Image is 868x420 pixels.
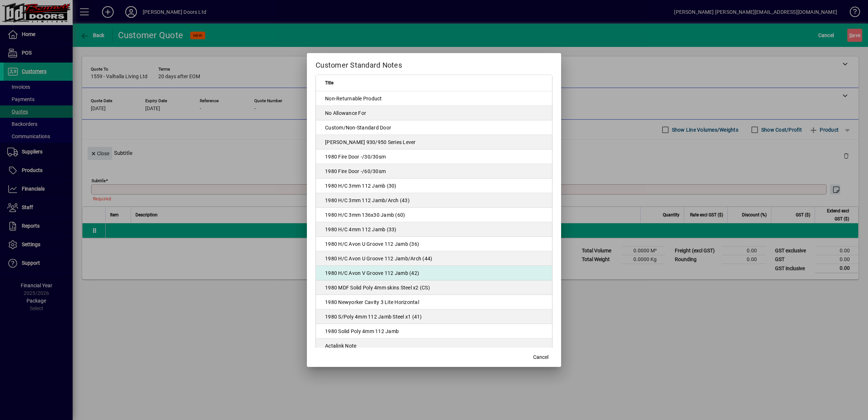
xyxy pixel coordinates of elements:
[316,106,552,120] td: No Allowance For
[307,53,561,74] h2: Customer Standard Notes
[316,324,552,339] td: 1980 Solid Poly 4mm 112 Jamb
[316,251,552,266] td: 1980 H/C Avon U Groove 112 Jamb/Arch (44)
[316,135,552,149] td: [PERSON_NAME] 930/950 Series Lever
[316,91,552,106] td: Non-Returnable Product
[529,351,552,364] button: Cancel
[316,120,552,135] td: Custom/Non-Standard Door
[316,266,552,280] td: 1980 H/C Avon V Groove 112 Jamb (42)
[316,339,552,353] td: Actalink Note
[316,193,552,208] td: 1980 H/C 3mm 112 Jamb/Arch (43)
[316,295,552,309] td: 1980 Newyorker Cavity 3 Lite Horizontal
[316,280,552,295] td: 1980 MDF Solid Poly 4mm skins Steel x2 (CS)
[316,164,552,179] td: 1980 Fire Door -/60/30sm
[316,149,552,164] td: 1980 Fire Door -/30/30sm
[316,237,552,251] td: 1980 H/C Avon U Groove 112 Jamb (36)
[316,309,552,324] td: 1980 S/Poly 4mm 112 Jamb Steel x1 (41)
[316,179,552,193] td: 1980 H/C 3mm 112 Jamb (30)
[325,79,333,87] span: Title
[533,353,548,361] span: Cancel
[316,222,552,237] td: 1980 H/C 4mm 112 Jamb (33)
[316,208,552,222] td: 1980 H/C 3mm 136x30 Jamb (60)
